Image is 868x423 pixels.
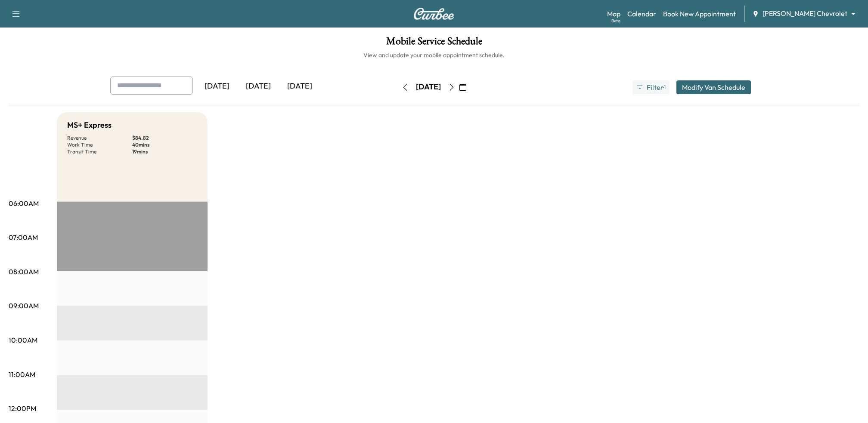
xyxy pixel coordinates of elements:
h5: MS+ Express [67,119,112,131]
button: Filter●1 [632,80,670,94]
p: 11:00AM [9,369,35,380]
div: [DATE] [238,77,279,96]
p: 07:00AM [9,232,38,242]
a: Calendar [627,9,656,19]
button: Modify Van Schedule [676,80,751,94]
p: 09:00AM [9,300,39,311]
a: Book New Appointment [663,9,736,19]
div: [DATE] [279,77,320,96]
div: [DATE] [416,82,441,92]
div: [DATE] [196,77,238,96]
span: 1 [664,84,666,91]
p: 19 mins [132,148,197,155]
div: Beta [611,18,620,24]
h6: View and update your mobile appointment schedule. [9,51,859,59]
a: MapBeta [607,9,620,19]
p: 08:00AM [9,267,39,277]
p: Transit Time [67,148,132,155]
p: Work Time [67,141,132,148]
p: 06:00AM [9,198,39,208]
p: $ 84.82 [132,135,197,141]
span: Filter [647,82,662,92]
img: Curbee Logo [413,8,455,20]
p: 10:00AM [9,335,37,345]
p: Revenue [67,135,132,141]
span: ● [662,85,664,89]
p: 40 mins [132,141,197,148]
h1: Mobile Service Schedule [9,36,859,51]
span: [PERSON_NAME] Chevrolet [763,9,847,18]
p: 12:00PM [9,403,36,414]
